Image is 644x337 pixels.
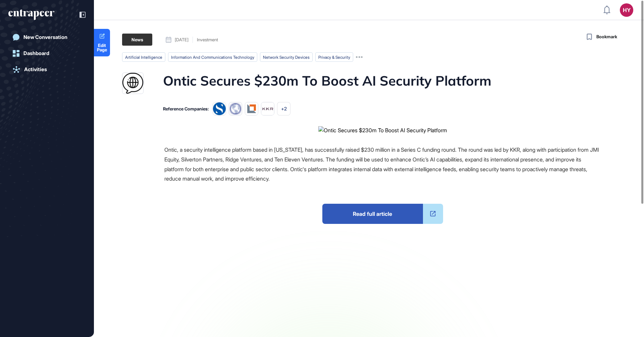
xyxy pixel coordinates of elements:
[122,52,165,62] li: artificial intelligence
[163,107,209,111] div: Reference Companies:
[8,31,86,44] a: New Conversation
[229,102,242,115] img: favicons
[8,47,86,60] a: Dashboard
[175,38,189,42] span: [DATE]
[277,102,290,115] div: +2
[197,38,218,42] div: Investment
[122,34,152,46] div: News
[24,66,47,73] div: Activities
[322,204,423,224] span: Read full article
[164,146,599,182] span: Ontic, a security intelligence platform based in [US_STATE], has successfully raised $230 million...
[596,34,617,40] span: Bookmark
[23,50,49,56] div: Dashboard
[94,29,110,56] a: Edit Page
[318,126,447,134] img: Ontic Secures $230m To Boost AI Security Platform
[8,63,86,76] a: Activities
[620,3,633,17] button: HY
[260,52,313,62] li: network security devices
[23,34,67,40] div: New Conversation
[245,102,258,115] img: 65ae6b2aab868adb0a2ff1b7.tmp9uy170mx
[163,73,491,94] h1: Ontic Secures $230m To Boost AI Security Platform
[261,102,274,115] img: 65cd9f38a6dc833262301d38.tmp6btnb9mk
[322,204,443,224] a: Read full article
[315,52,353,62] li: privacy & security
[122,73,143,94] img: fintech.global
[585,32,617,42] button: Bookmark
[168,52,257,62] li: information and communications technology
[94,43,110,52] span: Edit Page
[8,9,54,20] div: entrapeer-logo
[213,102,226,115] img: 65c3718e9ea26f9f01307f74.tmpesgpmby8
